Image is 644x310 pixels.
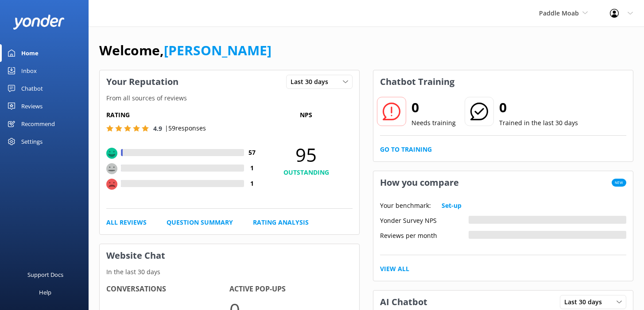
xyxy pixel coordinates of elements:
[21,62,37,80] div: Inbox
[164,41,272,59] a: [PERSON_NAME]
[499,118,578,128] p: Trained in the last 30 days
[21,97,43,115] div: Reviews
[253,218,309,227] a: Rating Analysis
[380,231,469,239] div: Reviews per month
[612,179,626,187] span: New
[564,297,607,307] span: Last 30 days
[291,77,334,87] span: Last 30 days
[380,145,432,154] a: Go to Training
[260,144,353,166] span: 95
[27,266,63,283] div: Support Docs
[106,218,147,227] a: All Reviews
[100,70,185,93] h3: Your Reputation
[21,80,43,97] div: Chatbot
[411,97,456,118] h2: 0
[260,110,353,120] p: NPS
[106,110,260,120] h5: Rating
[244,179,260,188] h4: 1
[411,118,456,128] p: Needs training
[99,40,272,61] h1: Welcome,
[499,97,578,118] h2: 0
[380,264,409,274] a: View All
[13,15,64,29] img: yonder-white-logo.png
[539,9,579,17] span: Paddle Moab
[229,283,353,295] h4: Active Pop-ups
[39,283,51,301] div: Help
[21,44,39,62] div: Home
[380,216,469,224] div: Yonder Survey NPS
[106,283,229,295] h4: Conversations
[244,163,260,173] h4: 1
[21,133,43,150] div: Settings
[373,70,461,93] h3: Chatbot Training
[442,201,462,210] a: Set-up
[167,218,233,227] a: Question Summary
[21,115,55,133] div: Recommend
[260,168,353,177] h4: OUTSTANDING
[165,123,206,133] p: | 59 responses
[100,267,359,277] p: In the last 30 days
[100,93,359,103] p: From all sources of reviews
[244,148,260,157] h4: 57
[153,124,162,133] span: 4.9
[373,171,466,194] h3: How you compare
[380,201,431,210] p: Your benchmark:
[100,244,359,267] h3: Website Chat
